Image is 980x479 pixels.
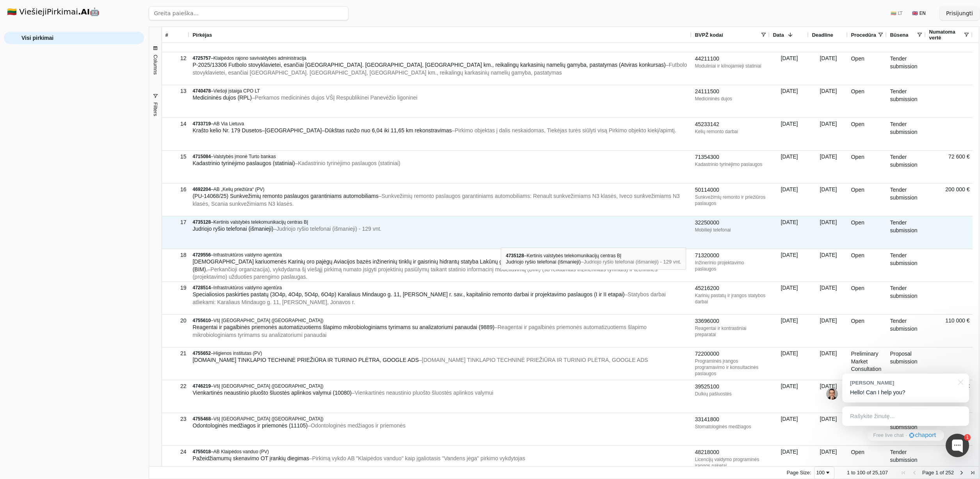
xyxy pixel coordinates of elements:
div: 20 [165,315,186,326]
span: AB Via Lietuva [213,121,244,126]
div: [DATE] [770,282,809,314]
div: Next Page [959,470,965,476]
div: [PERSON_NAME] [850,379,953,386]
p: Hello! Can I help you? [850,388,961,397]
div: 32250000 [695,219,767,227]
span: Pirkėjas [192,32,212,38]
div: [DATE] [770,85,809,118]
span: Free live chat [873,432,904,439]
div: Mobilieji telefonai [695,227,767,233]
span: – [DOMAIN_NAME] TINKLAPIO TECHNINĖ PRIEŽIŪRA IR TURINIO PLĖTRA, GOOGLE ADS [419,357,648,363]
span: Columns [153,55,158,75]
div: [DATE] [809,282,848,314]
span: AB Klaipėdos vanduo (PV) [213,449,269,454]
div: 72 600 € [926,151,973,183]
div: 24111500 [695,88,767,96]
div: Open [848,151,887,183]
div: Page Size [814,467,834,479]
div: [DATE] [809,249,848,281]
span: P-2025/13306 Futbolo stovyklavietei, esančiai [GEOGRAPHIC_DATA]. [GEOGRAPHIC_DATA], [GEOGRAPHIC_D... [192,62,665,68]
span: Pažeidžiamumų skenavimo OT įrankių diegimas [192,455,309,461]
span: Infrastruktūros valdymo agentūra [213,285,282,290]
div: [DATE] [770,315,809,347]
span: 4733719 [192,121,211,126]
div: Open [848,413,887,445]
span: Data [773,32,784,38]
div: 15 [165,151,186,162]
span: 4728514 [192,285,211,290]
div: Sunkvežimių remonto ir priežiūros paslaugos [695,194,767,207]
span: 4725757 [192,55,211,61]
div: [DATE] [770,118,809,150]
div: 45233142 [695,121,767,128]
div: 110 000 € [926,315,973,347]
div: 200 000 € [926,183,973,216]
span: [DOMAIN_NAME] TINKLAPIO TECHNINĖ PRIEŽIŪRA IR TURINIO PLĖTRA, GOOGLE ADS [192,357,419,363]
div: – [192,121,688,127]
strong: .AI [78,7,90,16]
div: – [192,219,688,225]
div: Tender submission [887,85,926,118]
div: Open [848,183,887,216]
div: [DATE] [809,315,848,347]
div: 14 [165,118,186,130]
span: VšĮ [GEOGRAPHIC_DATA] ([GEOGRAPHIC_DATA]) [213,383,324,389]
span: 4740478 [192,88,211,94]
div: Kelių remonto darbai [695,128,767,135]
div: 18 [165,249,186,261]
div: 24 [165,446,186,458]
div: Inžinerinio projektavimo paslaugos [695,260,767,272]
div: [DATE] [809,216,848,249]
div: Licencijų valdymo programinės įrangos paketai [695,456,767,469]
div: 17 [165,217,186,228]
span: (PU-14068/25) Sunkvežimių remonto paslaugos garantiniams automobiliams [192,193,378,199]
div: 48218000 [695,449,767,456]
span: Infrastruktūros valdymo agentūra [213,252,282,258]
span: [DEMOGRAPHIC_DATA] kariuomenės Karinių oro pajėgų Aviacijos bazės inžinerinių tinklų ir gaisrinių... [192,258,686,272]
span: – Statybos darbai atliekami: Karaliaus Mindaugo g. 11, [PERSON_NAME], Jonavos r. [192,291,665,305]
div: [DATE] [809,118,848,150]
span: 4715084 [192,154,211,159]
span: Kertinis valstybės telekomunikacijų centras BĮ [213,219,308,225]
div: Karinių pastatų ir įrangos statybos darbai [695,292,767,305]
span: Page [922,470,934,475]
span: VšĮ [GEOGRAPHIC_DATA] ([GEOGRAPHIC_DATA]) [213,416,324,422]
div: – [192,449,688,455]
div: 50114000 [695,186,767,194]
span: – Odontologinės medžiagos ir priemonės [308,422,406,429]
div: [DATE] [809,183,848,216]
div: · [905,432,907,439]
div: 1 [964,434,971,441]
div: [DATE] [770,183,809,216]
span: – Pirkimo objektas į dalis neskaidomas, Tiekėjas turės siūlyti visą Pirkimo objekto kiekį/apimtį. [452,127,676,134]
span: of [867,470,871,475]
div: [DATE] [770,249,809,281]
span: Būsena [890,32,908,38]
span: of [940,470,944,475]
div: 21 [165,348,186,359]
div: Open [848,85,887,118]
span: to [851,470,855,475]
div: [DATE] [809,413,848,445]
div: [DATE] [770,413,809,445]
div: 22 [165,381,186,392]
div: Programinės įrangos programavimo ir konsultacinės paslaugos [695,358,767,377]
span: – Sunkvežimių remonto paslaugos garantiniams automobiliams: Renault sunkvežimiams N3 klasės, Ivec... [192,193,679,207]
span: 100 [857,470,865,475]
span: VšĮ [GEOGRAPHIC_DATA] ([GEOGRAPHIC_DATA]) [213,318,324,323]
span: Valstybės įmonė Turto bankas [213,154,276,159]
span: – Reagentai ir pagalbinės priemonės automatizuotiems šlapimo mikrobiologiniams tyrimams su analiz... [192,324,646,338]
div: – [192,383,688,389]
div: 45216200 [695,285,767,292]
div: Reagentai ir kontrastiniai preparatai [695,325,767,338]
span: – Perkamos medicininės dujos VŠĮ Respublikinei Panevėžio ligoninei [252,94,417,101]
div: – [192,285,688,291]
div: 72200000 [695,350,767,358]
div: Tender submission [887,151,926,183]
div: First Page [900,470,907,476]
span: 4746219 [192,383,211,389]
div: – [192,416,688,422]
span: – Kadastrinio tyrinėjimo paslaugos (statiniai) [295,160,400,166]
span: 4735128 [192,219,211,225]
div: [DATE] [809,85,848,118]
